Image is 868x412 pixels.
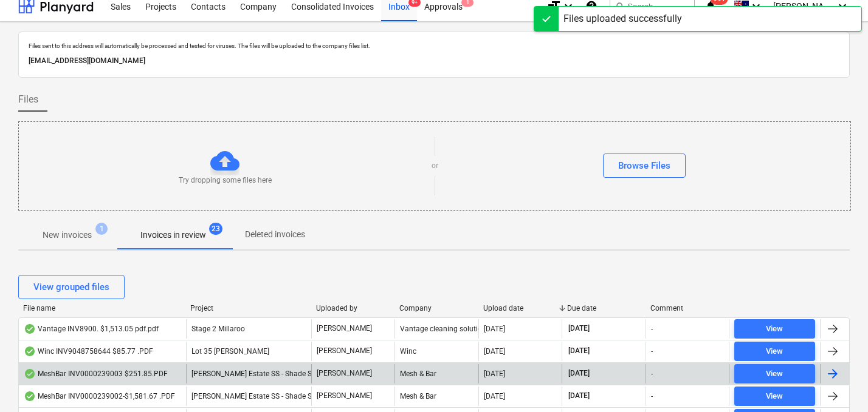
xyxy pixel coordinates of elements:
p: New invoices [43,229,92,241]
p: [PERSON_NAME] [317,391,372,401]
div: Mesh & Bar [394,364,478,383]
div: OCR finished [24,324,36,334]
div: - [651,347,653,356]
span: [DATE] [567,323,591,334]
span: 23 [209,223,222,235]
div: View [766,345,783,359]
div: [DATE] [484,347,505,356]
div: OCR finished [24,346,36,356]
button: View [734,342,815,361]
span: [DATE] [567,391,591,401]
span: Patrick Estate SS - Shade Structure [191,370,337,378]
span: 1 [95,223,108,235]
p: [PERSON_NAME] [317,323,372,334]
div: Mesh & Bar [394,387,478,406]
iframe: To enrich screen reader interactions, please activate Accessibility in Grammarly extension settings [807,354,868,412]
p: Try dropping some files here [179,175,272,186]
div: Winc [394,342,478,361]
div: - [651,370,653,378]
div: Uploaded by [316,304,390,312]
div: View grouped files [33,279,109,295]
div: OCR finished [24,369,36,379]
div: Chat Widget [807,354,868,412]
p: or [432,161,438,171]
div: [DATE] [484,370,505,378]
div: Project [190,304,306,312]
div: View [766,390,783,404]
div: - [651,392,653,400]
div: MeshBar INV0000239003 $251.85.PDF [24,369,168,379]
div: MeshBar INV0000239002-$1,581.67 .PDF [24,391,175,401]
div: Try dropping some files hereorBrowse Files [18,121,851,211]
p: [PERSON_NAME] [317,346,372,356]
div: Company [399,304,474,312]
button: View [734,364,815,383]
span: [DATE] [567,346,591,356]
div: [DATE] [484,392,505,400]
span: Patrick Estate SS - Shade Structure [191,392,337,400]
div: Vantage INV8900. $1,513.05 pdf.pdf [24,324,159,334]
div: - [651,325,653,333]
div: View [766,322,783,336]
div: Comment [650,304,725,312]
span: Files [18,92,38,107]
div: File name [23,304,181,312]
div: Vantage cleaning solutions [394,319,478,339]
span: Stage 2 Millaroo [191,325,245,333]
div: Winc INV9048758644 $85.77 .PDF [24,346,153,356]
div: OCR finished [24,391,36,401]
p: [EMAIL_ADDRESS][DOMAIN_NAME] [29,55,839,67]
button: Browse Files [603,154,686,178]
div: [DATE] [484,325,505,333]
p: [PERSON_NAME] [317,368,372,379]
button: View [734,319,815,339]
p: Deleted invoices [245,228,305,241]
div: Browse Files [618,158,670,174]
div: View [766,367,783,381]
span: Lot 35 Griffin, Brendale [191,347,269,356]
span: [DATE] [567,368,591,379]
div: Upload date [483,304,557,312]
p: Invoices in review [140,229,206,241]
p: Files sent to this address will automatically be processed and tested for viruses. The files will... [29,42,839,50]
div: Due date [567,304,641,312]
button: View [734,387,815,406]
button: View grouped files [18,275,125,299]
div: Files uploaded successfully [563,12,682,26]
